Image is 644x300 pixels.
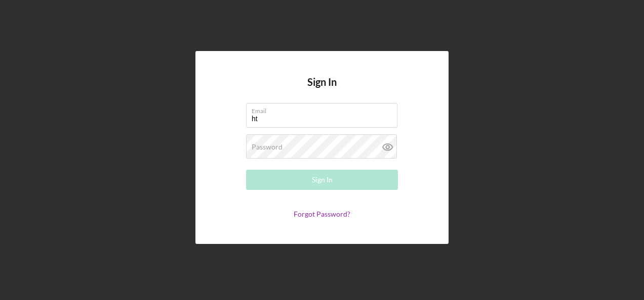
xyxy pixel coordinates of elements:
[252,143,283,151] label: Password
[246,170,398,190] button: Sign In
[252,104,397,115] label: Email
[294,210,350,218] a: Forgot Password?
[312,170,333,190] div: Sign In
[307,76,337,103] h4: Sign In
